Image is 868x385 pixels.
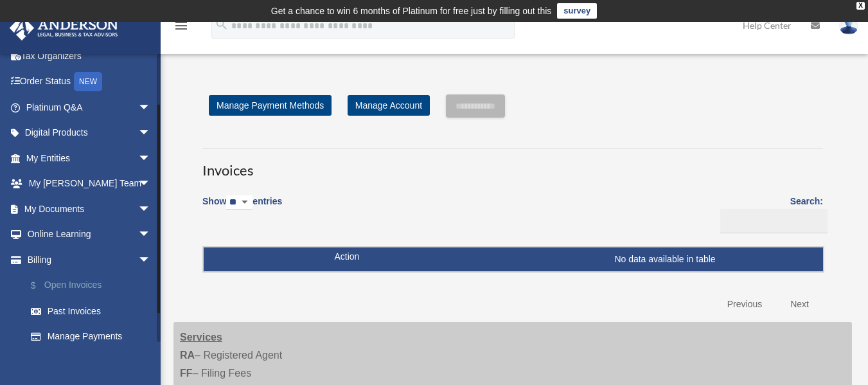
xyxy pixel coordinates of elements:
[557,3,597,19] a: survey
[9,196,170,222] a: My Documentsarrow_drop_down
[9,69,170,95] a: Order StatusNEW
[9,43,170,69] a: Tax Organizers
[18,298,170,324] a: Past Invoices
[856,2,865,10] div: close
[138,196,164,222] span: arrow_drop_down
[173,18,189,33] i: menu
[215,17,229,31] i: search
[9,94,170,120] a: Platinum Q&Aarrow_drop_down
[6,15,122,40] img: Anderson Advisors Platinum Portal
[138,247,164,273] span: arrow_drop_down
[348,95,430,116] a: Manage Account
[74,72,102,91] div: NEW
[9,171,170,197] a: My [PERSON_NAME] Teamarrow_drop_down
[271,3,552,19] div: Get a chance to win 6 months of Platinum for free just by filling out this
[209,95,332,116] a: Manage Payment Methods
[202,193,282,223] label: Show entries
[38,278,44,294] span: $
[226,195,252,210] select: Showentries
[781,291,819,318] a: Next
[9,145,170,171] a: My Entitiesarrow_drop_down
[180,332,222,343] strong: Services
[718,291,772,318] a: Previous
[720,209,828,233] input: Search:
[138,222,164,248] span: arrow_drop_down
[9,222,170,247] a: Online Learningarrow_drop_down
[173,22,189,33] a: menu
[138,171,164,197] span: arrow_drop_down
[18,324,170,350] a: Manage Payments
[18,273,170,299] a: $Open Invoices
[180,350,195,361] strong: RA
[138,94,164,121] span: arrow_drop_down
[138,120,164,147] span: arrow_drop_down
[180,368,193,379] strong: FF
[9,247,170,273] a: Billingarrow_drop_down
[202,148,823,181] h3: Invoices
[9,120,170,146] a: Digital Productsarrow_drop_down
[204,247,823,272] td: No data available in table
[138,145,164,172] span: arrow_drop_down
[839,16,858,35] img: User Pic
[716,193,823,233] label: Search:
